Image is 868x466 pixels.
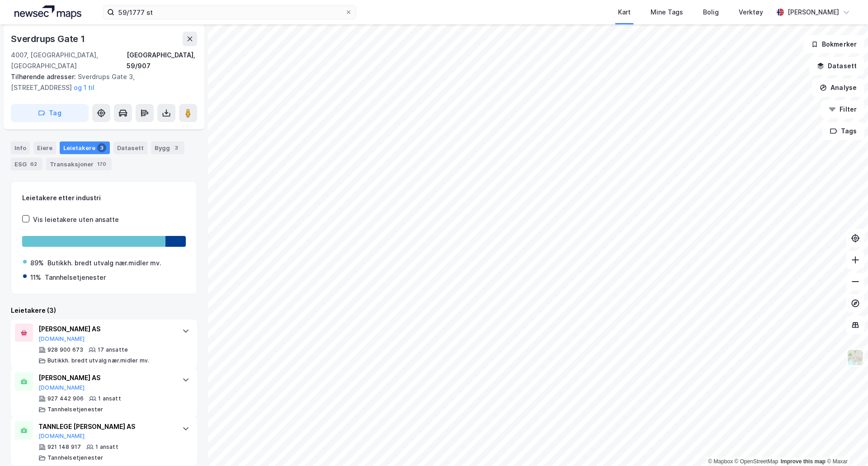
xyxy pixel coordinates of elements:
[98,346,128,353] div: 17 ansatte
[113,141,147,154] div: Datasett
[151,141,184,154] div: Bygg
[38,421,173,432] div: TANNLEGE [PERSON_NAME] AS
[703,7,719,18] div: Bolig
[822,122,864,140] button: Tags
[803,35,864,53] button: Bokmerker
[47,454,104,461] div: Tannhelsetjenester
[14,5,81,19] img: logo.a4113a55bc3d86da70a041830d287a7e.svg
[60,141,110,154] div: Leietakere
[781,458,826,465] a: Improve this map
[823,423,868,466] div: Kontrollprogram for chat
[788,7,839,18] div: [PERSON_NAME]
[11,141,30,154] div: Info
[38,384,85,391] button: [DOMAIN_NAME]
[47,406,104,413] div: Tannhelsetjenester
[38,324,173,334] div: [PERSON_NAME] AS
[11,50,127,71] div: 4007, [GEOGRAPHIC_DATA], [GEOGRAPHIC_DATA]
[821,100,864,118] button: Filter
[847,349,864,366] img: Z
[47,346,83,353] div: 928 900 673
[98,395,121,402] div: 1 ansatt
[809,57,864,75] button: Datasett
[11,305,197,316] div: Leietakere (3)
[46,158,112,170] div: Transaksjoner
[97,143,106,152] div: 3
[47,443,81,451] div: 921 148 917
[11,71,190,93] div: Sverdrups Gate 3, [STREET_ADDRESS]
[38,433,85,440] button: [DOMAIN_NAME]
[708,458,733,465] a: Mapbox
[47,357,149,364] div: Butikkh. bredt utvalg nær.midler mv.
[172,143,181,152] div: 3
[30,258,44,268] div: 89%
[735,458,778,465] a: OpenStreetMap
[38,372,173,383] div: [PERSON_NAME] AS
[95,443,118,451] div: 1 ansatt
[651,7,683,18] div: Mine Tags
[114,5,345,19] input: Søk på adresse, matrikkel, gårdeiere, leietakere eller personer
[47,258,161,268] div: Butikkh. bredt utvalg nær.midler mv.
[47,395,84,402] div: 927 442 906
[739,7,763,18] div: Verktøy
[33,141,56,154] div: Eiere
[22,193,186,203] div: Leietakere etter industri
[11,73,78,80] span: Tilhørende adresser:
[11,32,87,46] div: Sverdrups Gate 1
[38,335,85,343] button: [DOMAIN_NAME]
[127,50,197,71] div: [GEOGRAPHIC_DATA], 59/907
[812,79,864,97] button: Analyse
[30,272,41,283] div: 11%
[28,160,39,169] div: 62
[11,104,89,122] button: Tag
[823,423,868,466] iframe: Chat Widget
[33,214,119,225] div: Vis leietakere uten ansatte
[95,160,108,169] div: 170
[618,7,631,18] div: Kart
[11,158,42,170] div: ESG
[45,272,106,283] div: Tannhelsetjenester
